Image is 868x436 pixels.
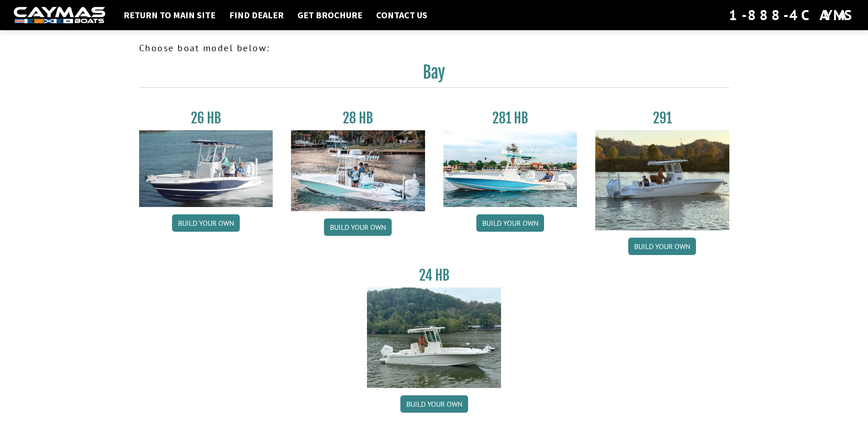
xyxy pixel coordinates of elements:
[119,9,220,21] a: Return to main site
[139,41,729,55] p: Choose boat model below:
[367,267,501,284] h3: 24 HB
[595,110,729,127] h3: 291
[595,130,729,230] img: 291_Thumbnail.jpg
[367,287,501,388] img: 24_HB_thumbnail.jpg
[172,214,240,232] a: Build your own
[139,110,273,127] h3: 26 HB
[443,110,577,127] h3: 281 HB
[372,9,432,21] a: Contact Us
[293,9,367,21] a: Get Brochure
[324,218,392,236] a: Build your own
[476,214,544,232] a: Build your own
[139,130,273,207] img: 26_new_photo_resized.jpg
[291,110,425,127] h3: 28 HB
[14,7,105,24] img: white-logo-c9c8dbefe5ff5ceceb0f0178aa75bf4bb51f6bca0971e226c86eb53dfe498488.png
[628,238,696,255] a: Build your own
[729,5,854,25] div: 1-888-4CAYMAS
[400,395,468,413] a: Build your own
[443,130,577,207] img: 28-hb-twin.jpg
[225,9,288,21] a: Find Dealer
[291,130,425,211] img: 28_hb_thumbnail_for_caymas_connect.jpg
[139,62,729,88] h2: Bay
